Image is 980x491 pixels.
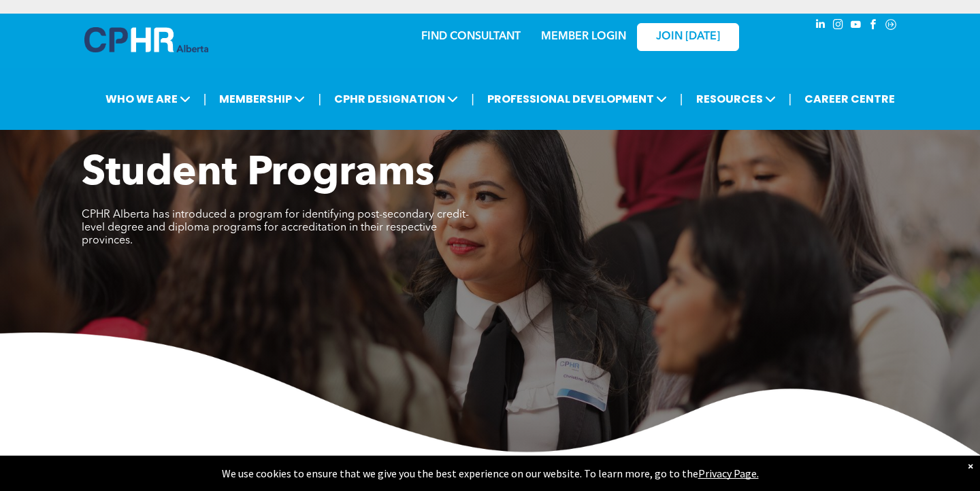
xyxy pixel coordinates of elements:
[471,85,474,113] li: |
[692,86,780,112] span: RESOURCES
[215,86,309,112] span: MEMBERSHIP
[318,85,321,113] li: |
[330,86,462,112] span: CPHR DESIGNATION
[82,209,469,246] span: CPHR Alberta has introduced a program for identifying post-secondary credit-level degree and dipl...
[541,31,626,42] a: MEMBER LOGIN
[637,23,739,51] a: JOIN [DATE]
[883,17,898,35] a: Social network
[483,86,671,112] span: PROFESSIONAL DEVELOPMENT
[848,17,863,35] a: youtube
[866,17,881,35] a: facebook
[813,17,828,35] a: linkedin
[82,154,434,194] span: Student Programs
[656,31,720,44] span: JOIN [DATE]
[830,17,845,35] a: instagram
[680,85,683,113] li: |
[421,31,521,42] a: FIND CONSULTANT
[789,85,792,113] li: |
[84,27,208,52] img: A blue and white logo for cp alberta
[800,86,899,112] a: CAREER CENTRE
[968,459,973,473] div: Dismiss notification
[698,467,759,480] a: Privacy Page.
[203,85,207,113] li: |
[101,86,195,112] span: WHO WE ARE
